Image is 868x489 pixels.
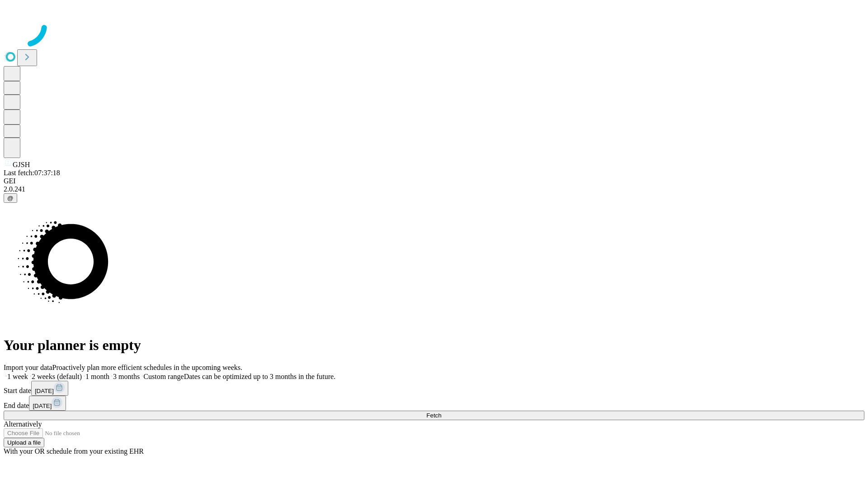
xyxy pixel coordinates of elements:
[4,438,44,447] button: Upload a file
[4,177,864,185] div: GEI
[85,373,109,380] span: 1 month
[113,373,140,380] span: 3 months
[29,396,66,411] button: [DATE]
[13,161,30,168] span: GJSH
[4,185,864,193] div: 2.0.241
[426,412,441,419] span: Fetch
[4,420,42,428] span: Alternatively
[4,411,864,420] button: Fetch
[35,388,54,394] span: [DATE]
[4,193,17,203] button: @
[4,381,864,396] div: Start date
[32,373,82,380] span: 2 weeks (default)
[143,373,184,380] span: Custom range
[4,364,52,371] span: Import your data
[33,403,52,409] span: [DATE]
[4,337,864,354] h1: Your planner is empty
[7,373,28,380] span: 1 week
[31,381,68,396] button: [DATE]
[4,396,864,411] div: End date
[52,364,242,371] span: Proactively plan more efficient schedules in the upcoming weeks.
[4,169,60,177] span: Last fetch: 07:37:18
[7,195,14,201] span: @
[184,373,335,380] span: Dates can be optimized up to 3 months in the future.
[4,447,144,455] span: With your OR schedule from your existing EHR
